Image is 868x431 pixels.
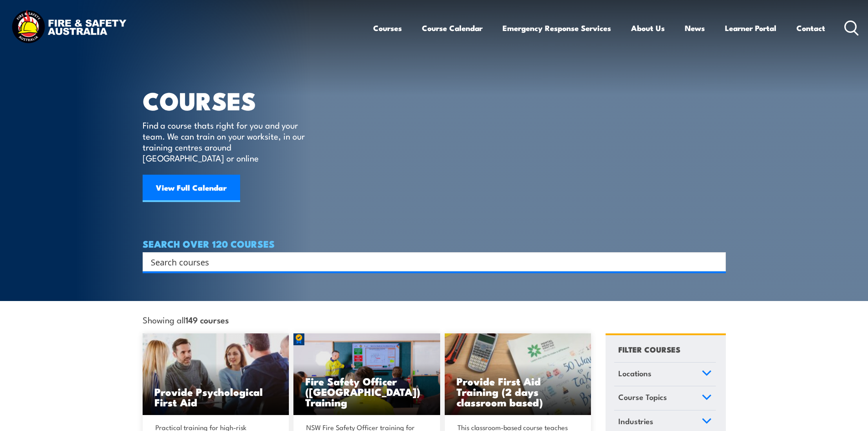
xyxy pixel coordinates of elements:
a: Fire Safety Officer ([GEOGRAPHIC_DATA]) Training [293,333,440,415]
input: Search input [151,255,706,269]
h3: Provide Psychological First Aid [154,386,277,407]
a: Contact [796,16,825,40]
p: Find a course thats right for you and your team. We can train on your worksite, in our training c... [143,119,309,163]
span: Locations [618,367,652,379]
span: Course Topics [618,391,667,403]
img: Mental Health First Aid Training (Standard) – Classroom [445,333,591,415]
a: Locations [614,363,716,386]
a: Course Topics [614,386,716,410]
a: News [685,16,705,40]
a: Learner Portal [725,16,776,40]
span: Industries [618,415,653,427]
span: Showing all [143,315,229,324]
a: About Us [631,16,665,40]
h1: COURSES [143,89,318,111]
strong: 149 courses [185,313,229,326]
a: Emergency Response Services [503,16,611,40]
h3: Fire Safety Officer ([GEOGRAPHIC_DATA]) Training [305,376,428,407]
img: Fire Safety Advisor [293,333,440,415]
a: Provide Psychological First Aid [143,333,289,415]
form: Search form [153,255,708,268]
h4: SEARCH OVER 120 COURSES [143,239,726,249]
h4: FILTER COURSES [618,343,680,355]
button: Search magnifier button [710,255,723,268]
img: Mental Health First Aid Training Course from Fire & Safety Australia [143,333,289,415]
a: Courses [373,16,402,40]
h3: Provide First Aid Training (2 days classroom based) [457,376,580,407]
a: Course Calendar [422,16,483,40]
a: Provide First Aid Training (2 days classroom based) [445,333,591,415]
a: View Full Calendar [143,175,240,202]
